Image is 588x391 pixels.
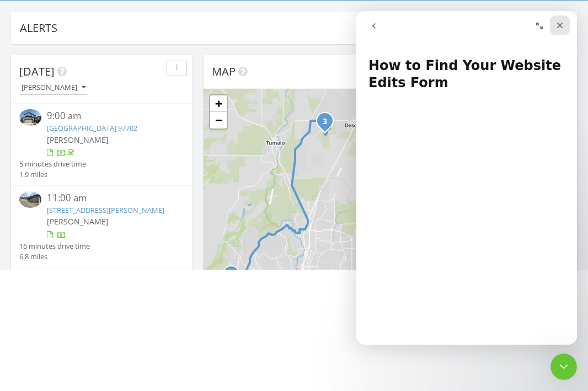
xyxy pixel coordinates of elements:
[47,205,164,215] a: [STREET_ADDRESS][PERSON_NAME]
[19,109,41,126] img: 9348401%2Fcover_photos%2F4t9mTwbebn9q4NwvU3TJ%2Fsmall.jpg
[550,353,577,380] iframe: Intercom live chat
[19,109,184,180] a: 9:00 am [GEOGRAPHIC_DATA] 97702 [PERSON_NAME] 5 minutes drive time 1.9 miles
[19,191,41,208] img: 9367473%2Fcover_photos%2F17MROQwGEi4yTcXPor08%2Fsmall.jpg
[47,123,137,133] a: [GEOGRAPHIC_DATA] 97702
[19,64,55,79] span: [DATE]
[22,84,85,92] div: [PERSON_NAME]
[19,81,88,95] button: [PERSON_NAME]
[19,159,86,169] div: 5 minutes drive time
[20,20,552,35] div: Alerts
[47,109,170,123] div: 9:00 am
[19,241,90,251] div: 16 minutes drive time
[356,11,577,345] iframe: Intercom live chat
[47,135,109,145] span: [PERSON_NAME]
[47,191,170,205] div: 11:00 am
[210,95,227,112] a: Zoom in
[212,64,236,79] span: Map
[325,121,332,127] div: 64769 Saros Ln, Bend, OR 97703
[19,169,86,180] div: 1.9 miles
[210,112,227,128] a: Zoom out
[323,118,327,126] i: 3
[19,251,90,262] div: 6.8 miles
[47,216,109,227] span: [PERSON_NAME]
[19,191,184,262] a: 11:00 am [STREET_ADDRESS][PERSON_NAME] [PERSON_NAME] 16 minutes drive time 6.8 miles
